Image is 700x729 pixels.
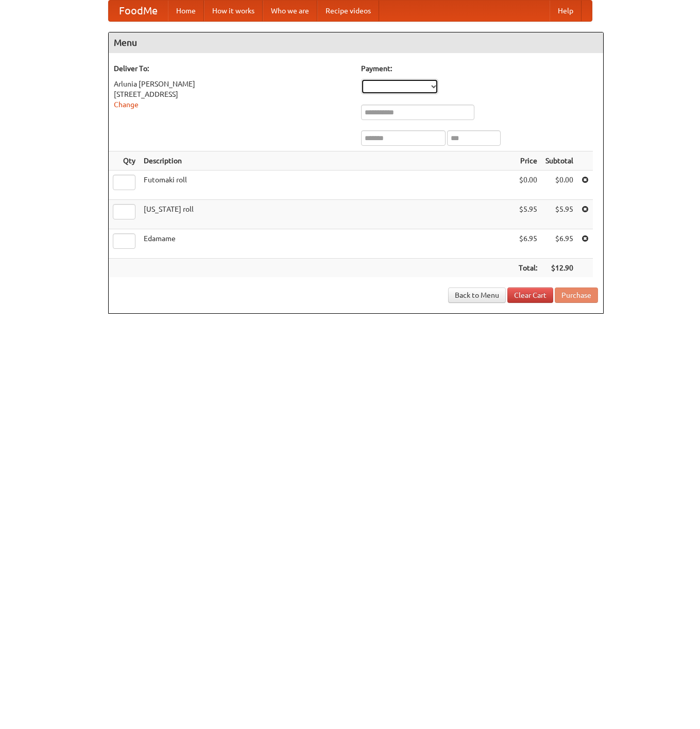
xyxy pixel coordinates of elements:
button: Purchase [555,287,598,303]
td: $6.95 [541,229,577,259]
td: $0.00 [541,171,577,200]
h5: Deliver To: [114,63,351,74]
th: Qty [109,151,140,171]
a: FoodMe [109,1,168,21]
th: Subtotal [541,151,577,171]
a: Who we are [263,1,317,21]
th: Price [515,151,541,171]
h5: Payment: [361,63,598,74]
td: Futomaki roll [140,171,515,200]
td: $0.00 [515,171,541,200]
a: How it works [204,1,263,21]
th: $12.90 [541,259,577,278]
td: $5.95 [541,200,577,229]
a: Back to Menu [448,287,506,303]
td: $6.95 [515,229,541,259]
div: [STREET_ADDRESS] [114,89,351,99]
a: Change [114,100,139,109]
td: [US_STATE] roll [140,200,515,229]
td: Edamame [140,229,515,259]
a: Help [550,1,582,21]
div: Arlunia [PERSON_NAME] [114,79,351,89]
a: Recipe videos [317,1,379,21]
td: $5.95 [515,200,541,229]
a: Clear Cart [507,287,553,303]
a: Home [168,1,204,21]
h4: Menu [109,32,603,53]
th: Total: [515,259,541,278]
th: Description [140,151,515,171]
